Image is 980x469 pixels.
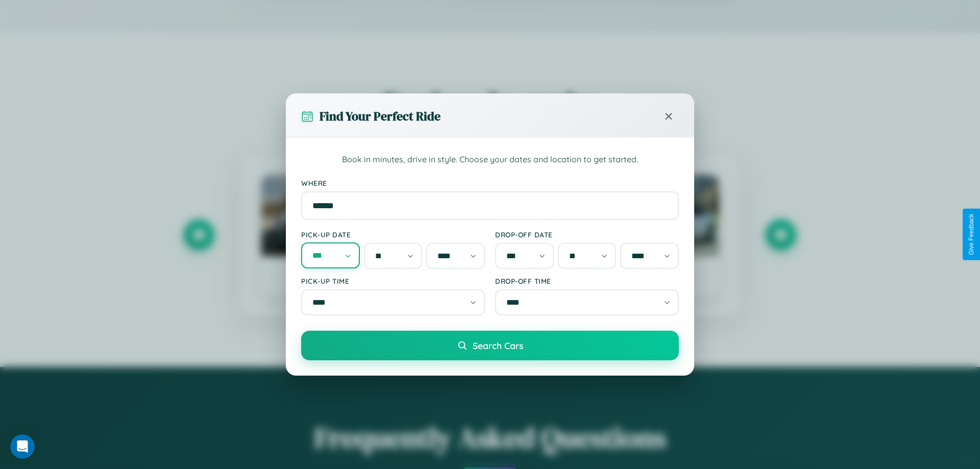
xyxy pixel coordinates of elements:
[473,340,523,351] span: Search Cars
[495,277,679,285] label: Drop-off Time
[301,277,485,285] label: Pick-up Time
[320,108,440,125] h3: Find Your Perfect Ride
[301,331,679,360] button: Search Cars
[301,179,679,187] label: Where
[301,153,679,166] p: Book in minutes, drive in style. Choose your dates and location to get started.
[301,230,485,239] label: Pick-up Date
[495,230,679,239] label: Drop-off Date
